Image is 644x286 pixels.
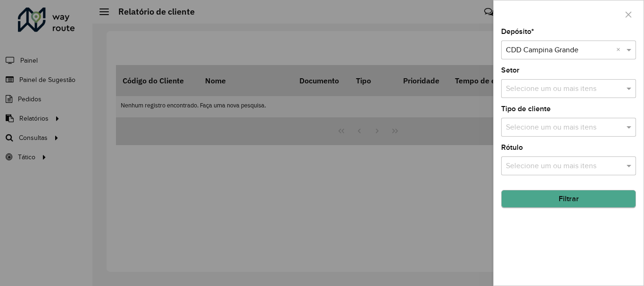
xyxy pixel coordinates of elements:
[501,142,523,153] label: Rótulo
[501,190,636,208] button: Filtrar
[616,44,624,56] span: Clear all
[501,103,551,114] label: Tipo de cliente
[501,26,534,37] label: Depósito
[501,65,520,76] label: Setor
